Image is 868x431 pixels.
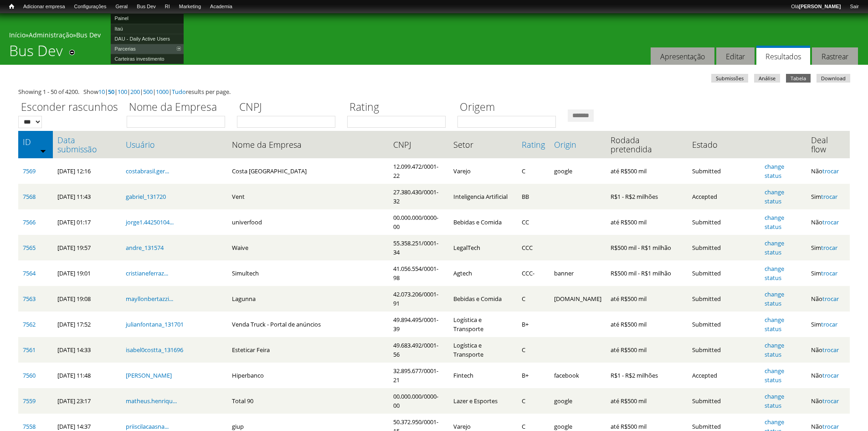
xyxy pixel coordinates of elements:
[126,295,173,303] a: mayllonbertazzi...
[457,99,562,116] label: Origem
[389,184,449,209] td: 27.380.430/0001-32
[845,2,863,11] a: Sair
[765,188,784,205] a: change status
[517,158,550,184] td: C
[806,363,850,388] td: Não
[550,158,606,184] td: google
[517,260,550,286] td: CCC-
[812,47,858,65] a: Rastrear
[9,31,26,39] a: Início
[606,388,688,414] td: até R$500 mil
[5,2,19,11] a: Início
[23,244,36,252] a: 7565
[389,286,449,312] td: 42.073.206/0001-91
[53,260,121,286] td: [DATE] 19:01
[517,209,550,235] td: CC
[817,74,850,83] a: Download
[806,184,850,209] td: Sim
[806,209,850,235] td: Não
[70,2,111,11] a: Configurações
[449,312,517,337] td: Logística e Transporte
[237,99,341,116] label: CNPJ
[389,158,449,184] td: 12.099.472/0001-22
[126,320,184,328] a: julianfontana_131701
[550,388,606,414] td: google
[806,312,850,337] td: Sim
[786,74,811,83] a: Tabela
[130,88,140,96] a: 200
[606,209,688,235] td: até R$500 mil
[806,286,850,312] td: Não
[449,184,517,209] td: Inteligencia Artificial
[57,135,117,154] a: Data submissão
[822,371,839,379] a: trocar
[688,388,760,414] td: Submitted
[821,192,837,201] a: trocar
[126,422,169,431] a: priiscilacaasna...
[449,363,517,388] td: Fintech
[389,388,449,414] td: 00.000.000/0000-00
[449,337,517,363] td: Logística e Transporte
[517,363,550,388] td: B+
[53,158,121,184] td: [DATE] 12:16
[606,260,688,286] td: R$500 mil - R$1 milhão
[76,31,101,39] a: Bus Dev
[127,99,231,116] label: Nome da Empresa
[550,363,606,388] td: facebook
[23,269,36,277] a: 7564
[126,140,223,149] a: Usuário
[389,235,449,260] td: 55.358.251/0001-34
[799,4,841,9] strong: [PERSON_NAME]
[23,371,36,379] a: 7560
[688,235,760,260] td: Submitted
[754,74,780,83] a: Análise
[111,2,132,11] a: Geral
[9,31,859,42] div: » »
[449,158,517,184] td: Varejo
[389,363,449,388] td: 32.895.677/0001-21
[227,388,388,414] td: Total 90
[227,337,388,363] td: Esteticar Feira
[806,235,850,260] td: Sim
[688,286,760,312] td: Submitted
[449,260,517,286] td: Agtech
[765,162,784,180] a: change status
[23,397,36,405] a: 7559
[517,337,550,363] td: C
[23,167,36,175] a: 7569
[806,337,850,363] td: Não
[9,42,63,65] h1: Bus Dev
[606,184,688,209] td: R$1 - R$2 milhões
[126,167,169,175] a: costabrasil.ger...
[23,320,36,328] a: 7562
[688,337,760,363] td: Submitted
[554,140,601,149] a: Origin
[227,209,388,235] td: univerfood
[765,316,784,333] a: change status
[606,363,688,388] td: R$1 - R$2 milhões
[765,367,784,384] a: change status
[822,218,839,226] a: trocar
[227,158,388,184] td: Costa [GEOGRAPHIC_DATA]
[651,47,714,65] a: Apresentação
[53,337,121,363] td: [DATE] 14:33
[822,295,839,303] a: trocar
[806,158,850,184] td: Não
[606,235,688,260] td: R$500 mil - R$1 milhão
[389,131,449,158] th: CNPJ
[40,148,46,154] img: ordem crescente
[53,286,121,312] td: [DATE] 19:08
[227,286,388,312] td: Lagunna
[449,209,517,235] td: Bebidas e Comida
[806,260,850,286] td: Sim
[449,388,517,414] td: Lazer e Esportes
[765,392,784,410] a: change status
[126,346,183,354] a: isabel0costta_131696
[175,2,205,11] a: Marketing
[606,312,688,337] td: até R$500 mil
[23,422,36,431] a: 7558
[126,244,164,252] a: andre_131574
[18,99,121,116] label: Esconder rascunhos
[822,167,839,175] a: trocar
[688,209,760,235] td: Submitted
